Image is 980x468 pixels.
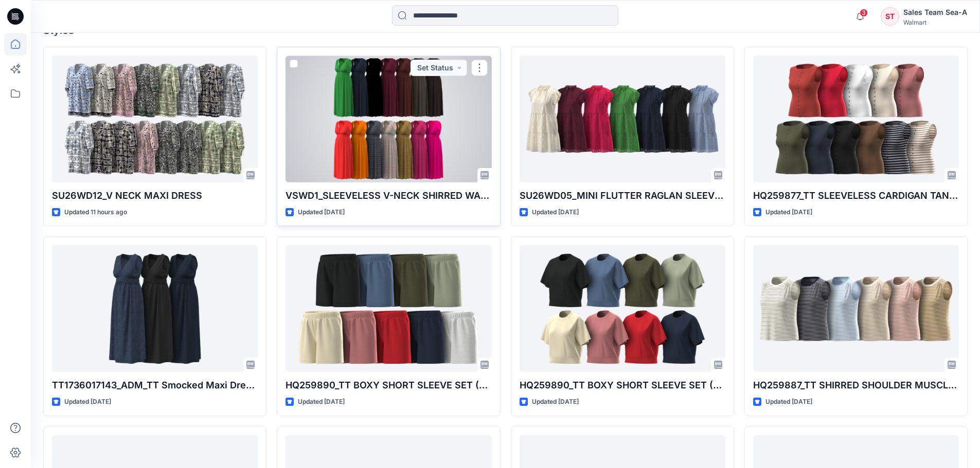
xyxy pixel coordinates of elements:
[286,245,491,372] a: HQ259890_TT BOXY SHORT SLEEVE SET (BOTTOM)
[52,378,258,392] p: TT1736017143_ADM_TT Smocked Maxi Dress_SaeA_073025
[286,378,491,392] p: HQ259890_TT BOXY SHORT SLEEVE SET (BOTTOM)
[520,55,725,182] a: SU26WD05_MINI FLUTTER RAGLAN SLEEVE DRESS
[532,207,579,218] p: Updated [DATE]
[860,9,868,17] span: 3
[903,18,967,26] div: Walmart
[298,207,345,218] p: Updated [DATE]
[765,397,812,407] p: Updated [DATE]
[520,378,725,392] p: HQ259890_TT BOXY SHORT SLEEVE SET (TOP)
[881,7,899,26] div: ST
[64,207,127,218] p: Updated 11 hours ago
[520,245,725,372] a: HQ259890_TT BOXY SHORT SLEEVE SET (TOP)
[64,397,111,407] p: Updated [DATE]
[753,245,959,372] a: HQ259887_TT SHIRRED SHOULDER MUSCLE TANK
[286,55,491,182] a: VSWD1_SLEEVELESS V-NECK SHIRRED WAIST MIDI DRESS
[520,189,725,203] p: SU26WD05_MINI FLUTTER RAGLAN SLEEVE DRESS
[765,207,812,218] p: Updated [DATE]
[52,55,258,182] a: SU26WD12_V NECK MAXI DRESS
[753,189,959,203] p: HQ259877_TT SLEEVELESS CARDIGAN TANK_SaeA_061925
[298,397,345,407] p: Updated [DATE]
[903,6,967,18] div: Sales Team Sea-A
[52,189,258,203] p: SU26WD12_V NECK MAXI DRESS
[286,189,491,203] p: VSWD1_SLEEVELESS V-NECK SHIRRED WAIST MIDI DRESS
[532,397,579,407] p: Updated [DATE]
[753,378,959,392] p: HQ259887_TT SHIRRED SHOULDER MUSCLE TANK
[753,55,959,182] a: HQ259877_TT SLEEVELESS CARDIGAN TANK_SaeA_061925
[52,245,258,372] a: TT1736017143_ADM_TT Smocked Maxi Dress_SaeA_073025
